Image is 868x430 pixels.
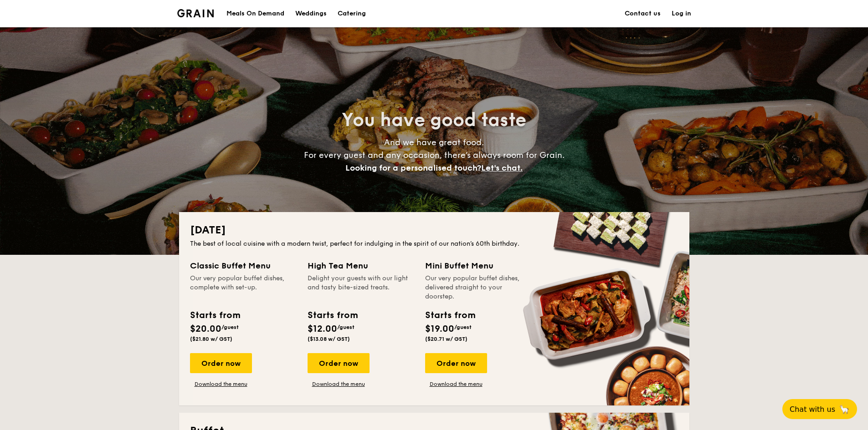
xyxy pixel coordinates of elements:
span: Looking for a personalised touch? [345,163,481,173]
div: Starts from [308,309,357,322]
div: Classic Buffet Menu [190,259,297,272]
a: Logotype [177,9,214,17]
div: Our very popular buffet dishes, delivered straight to your doorstep. [425,274,532,301]
img: Grain [177,9,214,17]
button: Chat with us🦙 [782,399,857,419]
span: ($20.71 w/ GST) [425,336,467,342]
span: $12.00 [308,324,337,334]
a: Download the menu [425,380,487,388]
a: Download the menu [308,380,370,388]
a: Download the menu [190,380,252,388]
div: High Tea Menu [308,259,414,272]
div: Order now [425,353,487,373]
span: ($13.08 w/ GST) [308,336,350,342]
div: Mini Buffet Menu [425,259,532,272]
span: Chat with us [790,405,835,414]
span: 🦙 [839,404,850,415]
div: The best of local cuisine with a modern twist, perfect for indulging in the spirit of our nation’... [190,239,678,248]
span: ($21.80 w/ GST) [190,336,232,342]
div: Delight your guests with our light and tasty bite-sized treats. [308,274,414,301]
div: Order now [308,353,370,373]
h2: [DATE] [190,223,678,238]
span: Let's chat. [481,163,523,173]
div: Starts from [425,309,475,322]
div: Order now [190,353,252,373]
span: /guest [221,324,239,330]
span: /guest [337,324,354,330]
div: Starts from [190,309,240,322]
span: And we have great food. For every guest and any occasion, there’s always room for Grain. [304,137,565,173]
span: You have good taste [342,109,526,131]
div: Our very popular buffet dishes, complete with set-up. [190,274,297,301]
span: $20.00 [190,324,221,334]
span: /guest [454,324,472,330]
span: $19.00 [425,324,454,334]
